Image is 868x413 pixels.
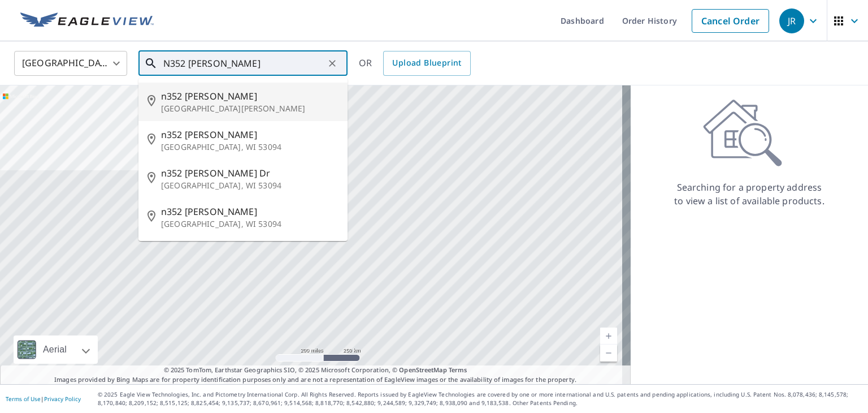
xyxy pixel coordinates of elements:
[20,12,154,29] img: EV Logo
[161,218,338,230] p: [GEOGRAPHIC_DATA], WI 53094
[163,48,324,79] input: Search by address or latitude-longitude
[359,51,471,76] div: OR
[161,103,338,114] p: [GEOGRAPHIC_DATA][PERSON_NAME]
[98,390,862,407] p: © 2025 Eagle View Technologies, Inc. and Pictometry International Corp. All Rights Reserved. Repo...
[14,335,98,364] div: Aerial
[449,365,467,374] a: Terms
[392,56,461,70] span: Upload Blueprint
[40,335,70,364] div: Aerial
[383,51,470,76] a: Upload Blueprint
[6,395,41,403] a: Terms of Use
[692,9,769,33] a: Cancel Order
[44,395,81,403] a: Privacy Policy
[161,205,338,218] span: n352 [PERSON_NAME]
[6,395,81,402] p: |
[161,141,338,153] p: [GEOGRAPHIC_DATA], WI 53094
[161,166,338,180] span: n352 [PERSON_NAME] Dr
[399,365,446,374] a: OpenStreetMap
[779,8,804,33] div: JR
[674,180,825,208] p: Searching for a property address to view a list of available products.
[600,345,617,362] a: Current Level 5, Zoom Out
[600,328,617,345] a: Current Level 5, Zoom In
[324,55,340,71] button: Clear
[14,48,127,79] div: [GEOGRAPHIC_DATA]
[161,128,338,141] span: n352 [PERSON_NAME]
[164,365,467,375] span: © 2025 TomTom, Earthstar Geographics SIO, © 2025 Microsoft Corporation, ©
[161,89,338,103] span: n352 [PERSON_NAME]
[161,180,338,191] p: [GEOGRAPHIC_DATA], WI 53094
